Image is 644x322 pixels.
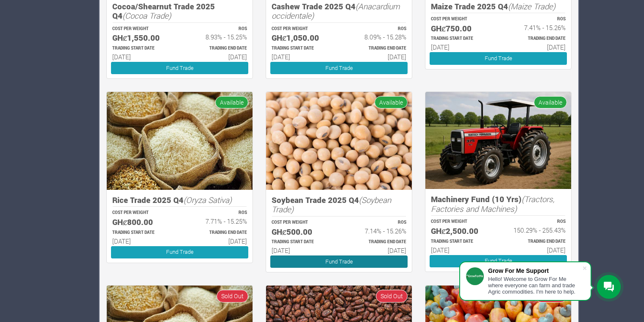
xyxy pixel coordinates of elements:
[506,43,566,51] h6: [DATE]
[187,210,247,216] p: ROS
[187,237,247,245] h6: [DATE]
[112,210,172,216] p: COST PER WEIGHT
[272,26,331,32] p: COST PER WEIGHT
[347,26,406,32] p: ROS
[112,45,172,52] p: Estimated Trading Start Date
[431,246,491,254] h6: [DATE]
[431,24,491,33] h5: GHȼ750.00
[506,36,566,42] p: Estimated Trading End Date
[347,33,406,41] h6: 8.09% - 15.28%
[187,53,247,61] h6: [DATE]
[506,219,566,225] p: ROS
[187,230,247,236] p: Estimated Trading End Date
[112,237,172,245] h6: [DATE]
[112,195,247,205] h5: Rice Trade 2025 Q4
[122,10,171,21] i: (Cocoa Trade)
[347,247,406,254] h6: [DATE]
[112,26,172,32] p: COST PER WEIGHT
[272,33,331,43] h5: GHȼ1,050.00
[272,219,331,226] p: COST PER WEIGHT
[270,255,408,268] a: Fund Trade
[272,195,406,214] h5: Soybean Trade 2025 Q4
[534,96,567,108] span: Available
[347,45,406,52] p: Estimated Trading End Date
[347,227,406,235] h6: 7.14% - 15.26%
[425,92,571,189] img: growforme image
[111,62,248,74] a: Fund Trade
[217,290,248,302] span: Sold Out
[187,45,247,52] p: Estimated Trading End Date
[183,194,232,205] i: (Oryza Sativa)
[112,53,172,61] h6: [DATE]
[430,52,567,64] a: Fund Trade
[376,290,408,302] span: Sold Out
[270,62,408,74] a: Fund Trade
[272,194,391,215] i: (Soybean Trade)
[215,96,248,108] span: Available
[187,33,247,41] h6: 8.93% - 15.25%
[508,1,555,11] i: (Maize Trade)
[431,239,491,245] p: Estimated Trading Start Date
[187,217,247,225] h6: 7.71% - 15.25%
[347,219,406,226] p: ROS
[187,26,247,32] p: ROS
[112,2,247,21] h5: Cocoa/Shearnut Trade 2025 Q4
[107,92,253,190] img: growforme image
[431,219,491,225] p: COST PER WEIGHT
[506,24,566,31] h6: 7.41% - 15.26%
[431,43,491,51] h6: [DATE]
[506,226,566,234] h6: 150.29% - 255.43%
[506,246,566,254] h6: [DATE]
[431,2,566,11] h5: Maize Trade 2025 Q4
[431,36,491,42] p: Estimated Trading Start Date
[272,2,406,21] h5: Cashew Trade 2025 Q4
[272,45,331,52] p: Estimated Trading Start Date
[272,239,331,245] p: Estimated Trading Start Date
[431,226,491,236] h5: GHȼ2,500.00
[488,276,582,295] div: Hello! Welcome to Grow For Me where everyone can farm and trade Agric commodities. I'm here to help.
[430,255,567,267] a: Fund Trade
[347,53,406,61] h6: [DATE]
[272,53,331,61] h6: [DATE]
[431,16,491,22] p: COST PER WEIGHT
[111,246,248,258] a: Fund Trade
[431,194,555,214] i: (Tractors, Factories and Machines)
[266,92,412,190] img: growforme image
[112,217,172,227] h5: GHȼ800.00
[506,16,566,22] p: ROS
[272,247,331,254] h6: [DATE]
[112,230,172,236] p: Estimated Trading Start Date
[431,194,566,214] h5: Machinery Fund (10 Yrs)
[488,267,582,274] div: Grow For Me Support
[506,239,566,245] p: Estimated Trading End Date
[112,33,172,43] h5: GHȼ1,550.00
[272,1,400,21] i: (Anacardium occidentale)
[375,96,408,108] span: Available
[347,239,406,245] p: Estimated Trading End Date
[272,227,331,237] h5: GHȼ500.00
